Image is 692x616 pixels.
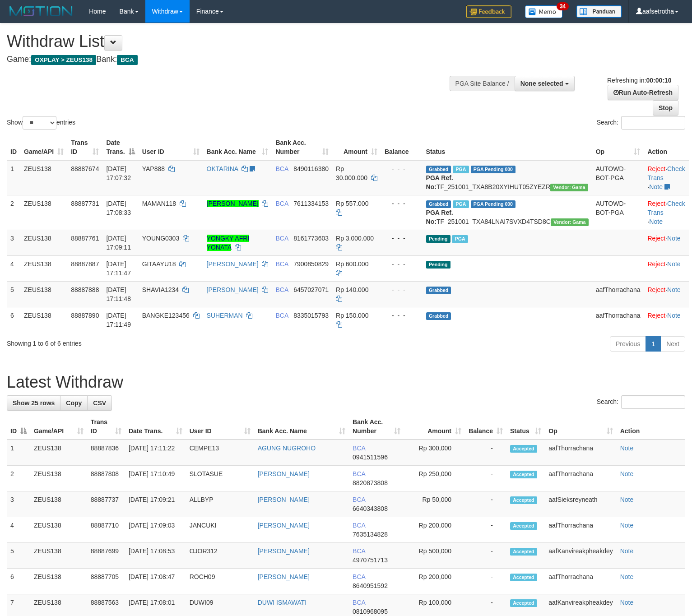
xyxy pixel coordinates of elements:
[20,230,67,255] td: ZEUS138
[667,312,681,319] a: Note
[71,165,99,172] span: 88887674
[142,235,179,242] span: YOUNG0303
[465,569,506,594] td: -
[30,491,87,517] td: ZEUS138
[620,496,634,503] a: Note
[426,174,453,190] b: PGA Ref. No:
[453,166,469,173] span: Marked by aafmaleo
[647,165,685,181] a: Check Trans
[275,312,288,319] span: BCA
[646,336,661,352] a: 1
[525,5,563,18] img: Button%20Memo.svg
[353,556,388,564] span: Copy 4970751713 to clipboard
[653,100,678,116] a: Stop
[186,466,254,491] td: SLOTASUE
[7,134,20,160] th: ID
[125,466,186,491] td: [DATE] 17:10:49
[550,184,588,191] span: Vendor URL: https://trx31.1velocity.biz
[30,517,87,543] td: ZEUS138
[7,466,30,491] td: 2
[385,199,419,208] div: - - -
[423,195,592,230] td: TF_251001_TXA84LNAI7SVXD4TSD8C
[545,466,616,491] td: aafThorrachana
[465,414,506,440] th: Balance: activate to sort column ascending
[275,260,288,268] span: BCA
[592,160,644,195] td: AUTOWD-BOT-PGA
[545,517,616,543] td: aafThorrachana
[545,491,616,517] td: aafSieksreyneath
[7,230,20,255] td: 3
[471,166,516,173] span: PGA Pending
[93,399,106,407] span: CSV
[125,414,186,440] th: Date Trans.: activate to sort column ascending
[293,260,329,268] span: Copy 7900850829 to clipboard
[667,235,681,242] a: Note
[336,235,374,242] span: Rp 3.000.000
[258,599,307,606] a: DUWI ISMAWATI
[545,543,616,569] td: aafKanvireakpheakdey
[620,573,634,580] a: Note
[87,543,125,569] td: 88887699
[207,235,250,251] a: YONGKY AFRI YONATA
[465,517,506,543] td: -
[7,335,282,348] div: Showing 1 to 6 of 6 entries
[644,160,688,195] td: · ·
[450,76,515,91] div: PGA Site Balance /
[13,399,55,407] span: Show 25 rows
[349,414,404,440] th: Bank Acc. Number: activate to sort column ascending
[60,395,88,411] a: Copy
[610,336,646,352] a: Previous
[275,235,288,242] span: BCA
[385,285,419,294] div: - - -
[465,440,506,466] td: -
[404,543,465,569] td: Rp 500,000
[7,32,452,51] h1: Withdraw List
[125,491,186,517] td: [DATE] 17:09:21
[293,165,329,172] span: Copy 8490116380 to clipboard
[87,414,125,440] th: Trans ID: activate to sort column ascending
[293,200,329,207] span: Copy 7611334153 to clipboard
[7,307,20,333] td: 6
[620,599,634,606] a: Note
[106,235,131,251] span: [DATE] 17:09:11
[186,543,254,569] td: OJOR312
[207,260,259,268] a: [PERSON_NAME]
[510,496,537,504] span: Accepted
[258,573,310,580] a: [PERSON_NAME]
[646,77,671,84] strong: 00:00:10
[385,234,419,243] div: - - -
[453,200,469,208] span: Marked by aafnoeunsreypich
[7,491,30,517] td: 3
[207,286,259,293] a: [PERSON_NAME]
[142,165,165,172] span: YAP888
[7,440,30,466] td: 1
[71,235,99,242] span: 88887761
[426,166,451,173] span: Grabbed
[557,2,569,10] span: 34
[207,312,243,319] a: SUHERMAN
[644,134,688,160] th: Action
[510,599,537,607] span: Accepted
[332,134,381,160] th: Amount: activate to sort column ascending
[465,466,506,491] td: -
[102,134,138,160] th: Date Trans.: activate to sort column descending
[404,414,465,440] th: Amount: activate to sort column ascending
[510,471,537,478] span: Accepted
[336,312,368,319] span: Rp 150.000
[7,569,30,594] td: 6
[452,235,468,243] span: Marked by aafnoeunsreypich
[258,522,310,529] a: [PERSON_NAME]
[385,259,419,269] div: - - -
[142,200,176,207] span: MAMAN118
[186,414,254,440] th: User ID: activate to sort column ascending
[30,543,87,569] td: ZEUS138
[293,235,329,242] span: Copy 8161773603 to clipboard
[87,491,125,517] td: 88887737
[258,496,310,503] a: [PERSON_NAME]
[597,116,685,130] label: Search:
[353,522,365,529] span: BCA
[336,260,368,268] span: Rp 600.000
[106,260,131,277] span: [DATE] 17:11:47
[87,569,125,594] td: 88887705
[207,200,259,207] a: [PERSON_NAME]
